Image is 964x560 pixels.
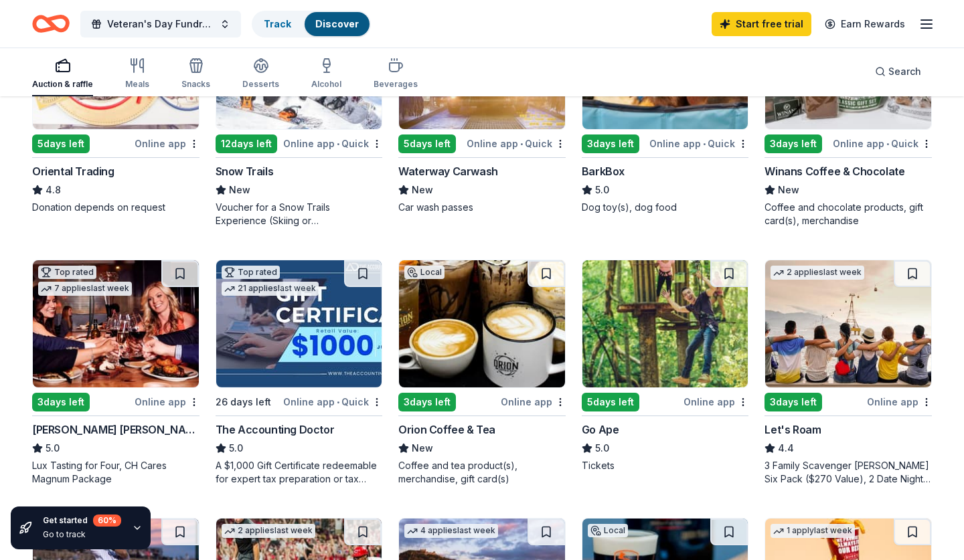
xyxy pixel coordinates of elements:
[46,182,61,198] span: 4.8
[337,397,339,407] span: •
[315,18,359,29] a: Discover
[778,440,794,456] span: 4.4
[43,515,121,527] div: Get started
[32,163,114,179] div: Oriental Trading
[765,260,932,486] a: Image for Let's Roam2 applieslast week3days leftOnline appLet's Roam4.43 Family Scavenger [PERSON...
[181,79,210,90] div: Snacks
[765,134,822,153] div: 3 days left
[222,524,315,538] div: 2 applies last week
[181,52,210,96] button: Snacks
[501,393,566,410] div: Online app
[588,524,628,537] div: Local
[399,260,565,387] img: Image for Orion Coffee & Tea
[216,260,383,486] a: Image for The Accounting DoctorTop rated21 applieslast week26 days leftOnline app•QuickThe Accoun...
[582,459,749,472] div: Tickets
[216,201,383,227] div: Voucher for a Snow Trails Experience (Skiing or Snowboarding)
[135,135,199,152] div: Online app
[32,201,199,214] div: Donation depends on request
[135,393,199,410] div: Online app
[32,260,199,486] a: Image for Cooper's Hawk Winery and RestaurantsTop rated7 applieslast week3days leftOnline app[PER...
[337,138,339,149] span: •
[93,515,121,527] div: 60 %
[311,79,341,90] div: Alcohol
[864,58,932,85] button: Search
[412,182,433,198] span: New
[38,266,96,279] div: Top rated
[32,52,93,96] button: Auction & raffle
[582,201,749,214] div: Dog toy(s), dog food
[125,52,149,96] button: Meals
[771,266,864,280] div: 2 applies last week
[404,266,445,279] div: Local
[582,393,639,411] div: 5 days left
[398,1,566,214] a: Image for Waterway Carwash5days leftOnline app•QuickWaterway CarwashNewCar wash passes
[283,135,382,152] div: Online app Quick
[242,52,279,96] button: Desserts
[595,440,609,456] span: 5.0
[311,52,341,96] button: Alcohol
[867,393,932,410] div: Online app
[886,138,889,149] span: •
[374,79,418,90] div: Beverages
[46,440,60,456] span: 5.0
[107,16,214,32] span: Veteran's Day Fundraiser
[778,182,799,198] span: New
[398,459,566,486] div: Coffee and tea product(s), merchandise, gift card(s)
[216,163,274,179] div: Snow Trails
[242,79,279,90] div: Desserts
[32,422,199,438] div: [PERSON_NAME] [PERSON_NAME] Winery and Restaurants
[264,18,291,29] a: Track
[229,182,250,198] span: New
[216,260,382,387] img: Image for The Accounting Doctor
[703,138,706,149] span: •
[216,134,277,153] div: 12 days left
[765,422,821,438] div: Let's Roam
[888,64,921,80] span: Search
[582,260,748,387] img: Image for Go Ape
[398,163,498,179] div: Waterway Carwash
[33,260,199,387] img: Image for Cooper's Hawk Winery and Restaurants
[649,135,748,152] div: Online app Quick
[398,201,566,214] div: Car wash passes
[520,138,523,149] span: •
[817,12,913,36] a: Earn Rewards
[398,393,456,411] div: 3 days left
[216,422,335,438] div: The Accounting Doctor
[684,393,748,410] div: Online app
[404,524,498,538] div: 4 applies last week
[712,12,811,36] a: Start free trial
[833,135,932,152] div: Online app Quick
[412,440,433,456] span: New
[765,163,904,179] div: Winans Coffee & Chocolate
[582,1,749,214] a: Image for BarkBoxTop rated12 applieslast week3days leftOnline app•QuickBarkBox5.0Dog toy(s), dog ...
[771,524,855,538] div: 1 apply last week
[252,11,371,37] button: TrackDiscover
[765,1,932,227] a: Image for Winans Coffee & ChocolateLocal3days leftOnline app•QuickWinans Coffee & ChocolateNewCof...
[229,440,243,456] span: 5.0
[222,266,280,279] div: Top rated
[125,79,149,90] div: Meals
[582,163,625,179] div: BarkBox
[398,422,495,438] div: Orion Coffee & Tea
[765,260,931,387] img: Image for Let's Roam
[32,1,199,214] a: Image for Oriental TradingTop rated5 applieslast week5days leftOnline appOriental Trading4.8Donat...
[32,459,199,486] div: Lux Tasting for Four, CH Cares Magnum Package
[216,394,271,410] div: 26 days left
[32,79,93,90] div: Auction & raffle
[582,422,619,438] div: Go Ape
[398,134,456,153] div: 5 days left
[38,282,132,296] div: 7 applies last week
[467,135,566,152] div: Online app Quick
[283,393,382,410] div: Online app Quick
[765,459,932,486] div: 3 Family Scavenger [PERSON_NAME] Six Pack ($270 Value), 2 Date Night Scavenger [PERSON_NAME] Two ...
[398,260,566,486] a: Image for Orion Coffee & TeaLocal3days leftOnline appOrion Coffee & TeaNewCoffee and tea product(...
[43,529,121,540] div: Go to track
[222,282,319,296] div: 21 applies last week
[595,182,609,198] span: 5.0
[216,1,383,227] a: Image for Snow TrailsLocal12days leftOnline app•QuickSnow TrailsNewVoucher for a Snow Trails Expe...
[582,260,749,472] a: Image for Go Ape5days leftOnline appGo Ape5.0Tickets
[80,11,241,37] button: Veteran's Day Fundraiser
[582,134,639,153] div: 3 days left
[216,459,383,486] div: A $1,000 Gift Certificate redeemable for expert tax preparation or tax resolution services—recipi...
[765,393,822,411] div: 3 days left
